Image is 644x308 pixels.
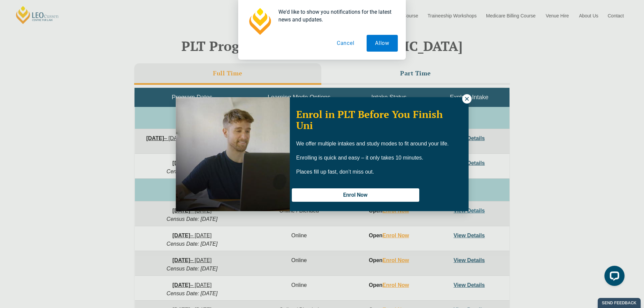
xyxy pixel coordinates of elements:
span: We offer multiple intakes and study modes to fit around your life. [296,141,449,146]
button: Allow [367,35,398,52]
span: Enrolling is quick and easy – it only takes 10 minutes. [296,155,423,161]
button: Enrol Now [292,188,419,202]
button: Cancel [328,35,363,52]
div: We'd like to show you notifications for the latest news and updates. [273,8,398,23]
img: Woman in yellow blouse holding folders looking to the right and smiling [176,97,290,211]
button: Close [462,94,472,104]
img: notification icon [246,8,273,35]
span: Places fill up fast, don’t miss out. [296,169,374,175]
span: Enrol in PLT Before You Finish Uni [296,108,443,132]
iframe: LiveChat chat widget [599,263,627,291]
